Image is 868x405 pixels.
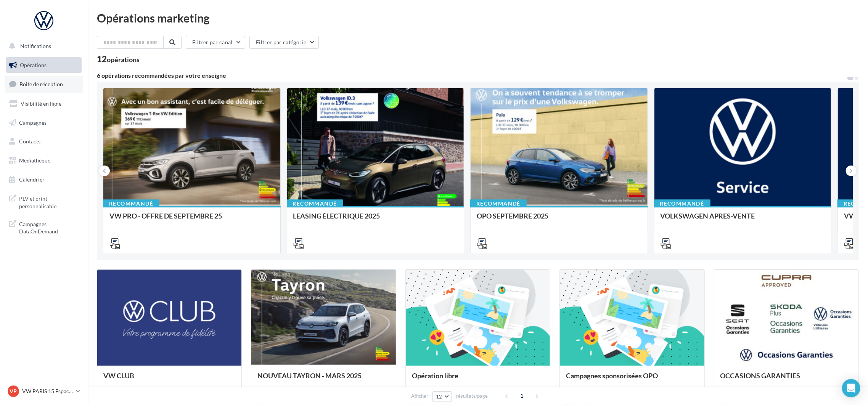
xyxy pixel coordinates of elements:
[97,12,859,24] div: Opérations marketing
[19,81,63,87] span: Boîte de réception
[249,36,319,49] button: Filtrer par catégorie
[109,212,274,227] div: VW PRO - OFFRE DE SEPTEMBRE 25
[22,387,73,395] p: VW PARIS 15 Espace Suffren
[19,193,79,210] span: PLV et print personnalisable
[411,392,428,400] span: Afficher
[477,212,641,227] div: OPO SEPTEMBRE 2025
[20,43,51,49] span: Notifications
[456,392,488,400] span: résultats/page
[21,100,61,107] span: Visibilité en ligne
[293,212,458,227] div: LEASING ÉLECTRIQUE 2025
[19,219,79,235] span: Campagnes DataOnDemand
[720,372,852,387] div: OCCASIONS GARANTIES
[470,199,527,208] div: Recommandé
[19,119,47,125] span: Campagnes
[842,379,860,397] div: Open Intercom Messenger
[19,138,40,145] span: Contacts
[516,390,528,402] span: 1
[97,72,847,79] div: 6 opérations recommandées par votre enseigne
[5,57,83,73] a: Opérations
[287,199,343,208] div: Recommandé
[5,190,83,213] a: PLV et print personnalisable
[432,391,452,402] button: 12
[5,133,83,149] a: Contacts
[6,384,82,399] a: VP VW PARIS 15 Espace Suffren
[5,38,80,54] button: Notifications
[19,157,50,164] span: Médiathèque
[257,372,389,387] div: NOUVEAU TAYRON - MARS 2025
[661,212,825,227] div: VOLKSWAGEN APRES-VENTE
[5,216,83,238] a: Campagnes DataOnDemand
[10,387,17,395] span: VP
[97,55,140,63] div: 12
[566,372,698,387] div: Campagnes sponsorisées OPO
[5,76,83,92] a: Boîte de réception
[19,176,45,183] span: Calendrier
[20,62,47,68] span: Opérations
[5,172,83,188] a: Calendrier
[5,96,83,112] a: Visibilité en ligne
[412,372,544,387] div: Opération libre
[107,56,140,63] div: opérations
[103,199,159,208] div: Recommandé
[5,115,83,131] a: Campagnes
[5,153,83,169] a: Médiathèque
[103,372,235,387] div: VW CLUB
[654,199,710,208] div: Recommandé
[436,394,442,400] span: 12
[186,36,245,49] button: Filtrer par canal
